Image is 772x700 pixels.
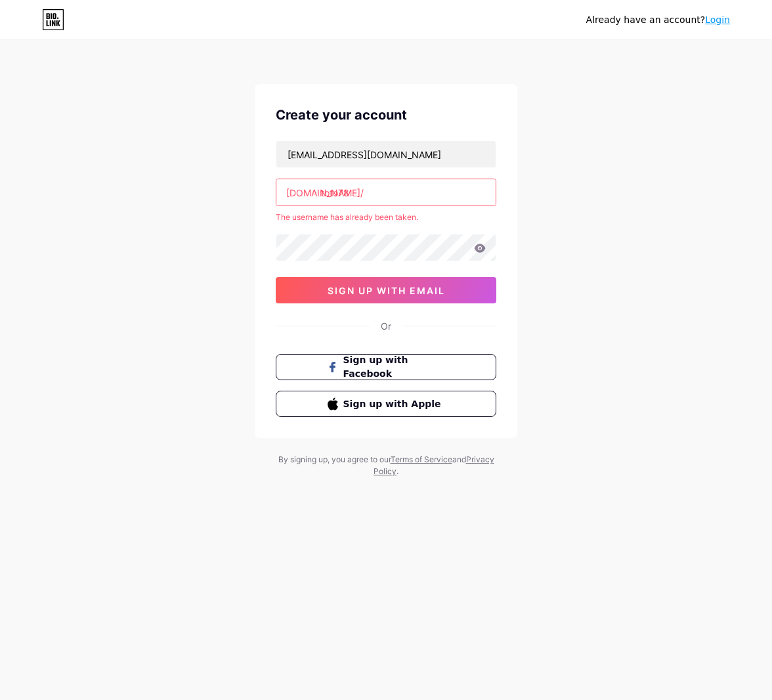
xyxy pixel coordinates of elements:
[328,285,445,296] span: sign up with email
[381,319,391,333] div: Or
[276,211,496,223] div: The username has already been taken.
[705,14,730,25] a: Login
[343,397,445,411] span: Sign up with Apple
[276,141,496,167] input: Email
[276,105,496,125] div: Create your account
[343,353,445,381] span: Sign up with Facebook
[274,454,498,477] div: By signing up, you agree to our and .
[286,186,364,200] div: [DOMAIN_NAME]/
[276,277,496,303] button: sign up with email
[276,354,496,380] button: Sign up with Facebook
[586,13,730,27] div: Already have an account?
[276,391,496,417] button: Sign up with Apple
[276,179,496,206] input: username
[391,454,452,464] a: Terms of Service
